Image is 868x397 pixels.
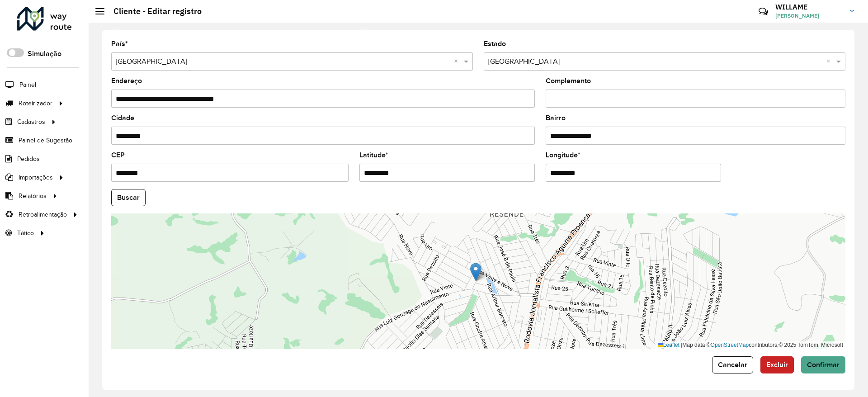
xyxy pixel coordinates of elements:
label: CEP [111,150,125,161]
h3: WILLAME [775,3,843,11]
label: Simulação [28,48,61,59]
label: Complemento [546,76,591,86]
label: Endereço [111,76,142,86]
span: Cadastros [17,117,45,127]
img: Marker [470,263,481,281]
button: Cancelar [712,356,753,373]
span: Confirmar [807,361,840,369]
a: Contato Rápido [754,2,773,21]
label: Latitude [359,150,388,161]
div: Map data © contributors,© 2025 TomTom, Microsoft [656,341,845,349]
span: Cancelar [718,361,747,369]
h2: Cliente - Editar registro [104,6,202,16]
span: Retroalimentação [19,210,67,219]
label: Longitude [546,150,580,161]
span: Relatórios [19,191,47,201]
a: OpenStreetMap [711,342,749,348]
span: Excluir [766,361,788,369]
label: País [111,38,128,49]
span: Pedidos [17,154,40,164]
span: [PERSON_NAME] [775,12,843,20]
span: Tático [17,228,34,238]
button: Confirmar [801,356,845,373]
label: Estado [484,38,506,49]
span: Painel [19,80,36,90]
label: Cidade [111,113,134,123]
span: Clear all [454,56,462,67]
span: | [681,342,682,348]
span: Importações [19,173,53,182]
button: Excluir [760,356,794,373]
a: Leaflet [658,342,679,348]
label: Bairro [546,113,566,123]
button: Buscar [111,189,146,206]
span: Roteirizador [19,99,52,108]
span: Painel de Sugestão [19,136,72,145]
span: Clear all [826,56,834,67]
